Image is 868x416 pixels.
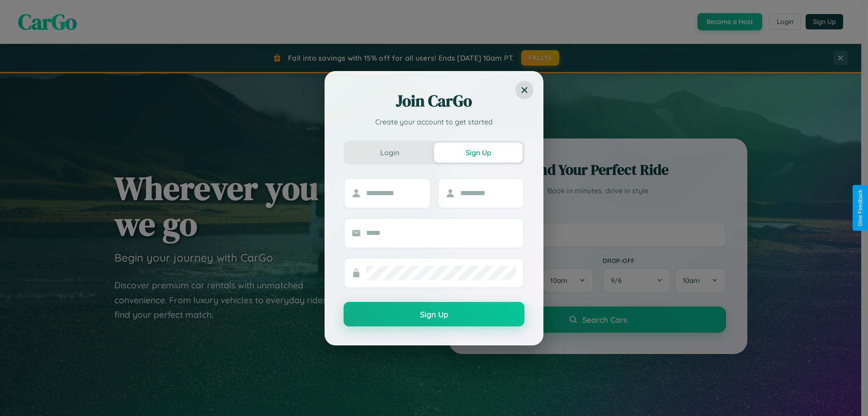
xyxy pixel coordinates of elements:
h2: Join CarGo [344,90,524,112]
button: Login [345,143,434,163]
button: Sign Up [434,143,523,163]
button: Sign Up [344,302,524,326]
div: Give Feedback [857,190,863,226]
p: Create your account to get started [344,116,524,127]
